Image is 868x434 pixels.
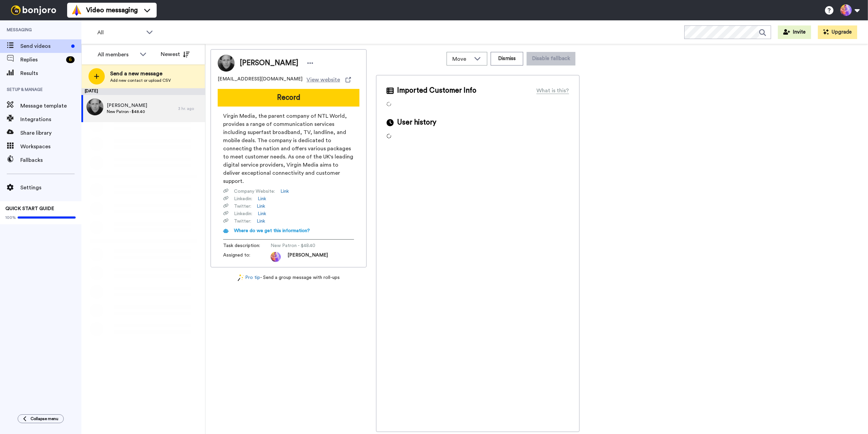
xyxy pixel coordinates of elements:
span: Linkedin : [234,195,252,202]
div: - Send a group message with roll-ups [211,274,367,281]
span: Virgin Media, the parent company of NTL World, provides a range of communication services includi... [223,112,354,185]
span: 100% [5,215,16,220]
button: Disable fallback [527,52,575,65]
button: Dismiss [491,52,523,65]
span: [EMAIL_ADDRESS][DOMAIN_NAME] [218,76,302,84]
div: All members [98,51,136,59]
span: Imported Customer Info [397,86,476,96]
span: All [97,29,143,37]
span: Collapse menu [31,416,58,421]
img: 0712b5e8-7549-476f-849c-355e9e36fb88.jpg [86,98,103,115]
span: User history [397,117,436,128]
span: Where do we get this information? [234,228,310,233]
span: Fallbacks [20,156,81,164]
img: photo.jpg [271,252,281,262]
span: Results [20,69,81,77]
a: Link [280,188,289,195]
span: [PERSON_NAME] [107,102,147,109]
img: vm-color.svg [71,5,82,16]
span: Settings [20,184,81,192]
a: Pro tip [238,274,260,281]
span: Task description : [223,242,271,249]
span: Twitter : [234,203,251,210]
span: New Patron - $48.40 [107,109,147,114]
img: bj-logo-header-white.svg [8,5,59,15]
span: Linkedin : [234,210,252,217]
div: [DATE] [81,88,205,95]
button: Newest [156,48,195,61]
span: Message template [20,102,81,110]
span: QUICK START GUIDE [5,206,54,211]
span: New Patron - $48.40 [271,242,335,249]
div: 6 [66,56,75,63]
span: Add new contact or upload CSV [110,78,171,83]
span: Share library [20,129,81,137]
span: Move [452,55,471,63]
a: Link [257,218,265,225]
button: Upgrade [818,25,857,39]
button: Record [218,89,359,107]
span: Replies [20,56,63,64]
span: Video messaging [86,5,138,15]
button: Invite [778,25,811,39]
span: [PERSON_NAME] [288,252,328,262]
a: Link [258,195,266,202]
span: Assigned to: [223,252,271,262]
span: Workspaces [20,143,81,151]
span: [PERSON_NAME] [240,58,298,68]
span: Integrations [20,115,81,124]
img: Image of Russell Cook [218,55,235,72]
a: Link [258,210,266,217]
button: Collapse menu [18,414,64,423]
img: magic-wand.svg [238,274,244,281]
a: View website [307,76,351,84]
div: 3 hr. ago [178,106,202,111]
a: Link [257,203,265,210]
span: Send a new message [110,70,171,78]
span: View website [307,76,340,84]
span: Send videos [20,42,68,50]
span: Twitter : [234,218,251,225]
span: Company Website : [234,188,275,195]
div: What is this? [536,87,569,95]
